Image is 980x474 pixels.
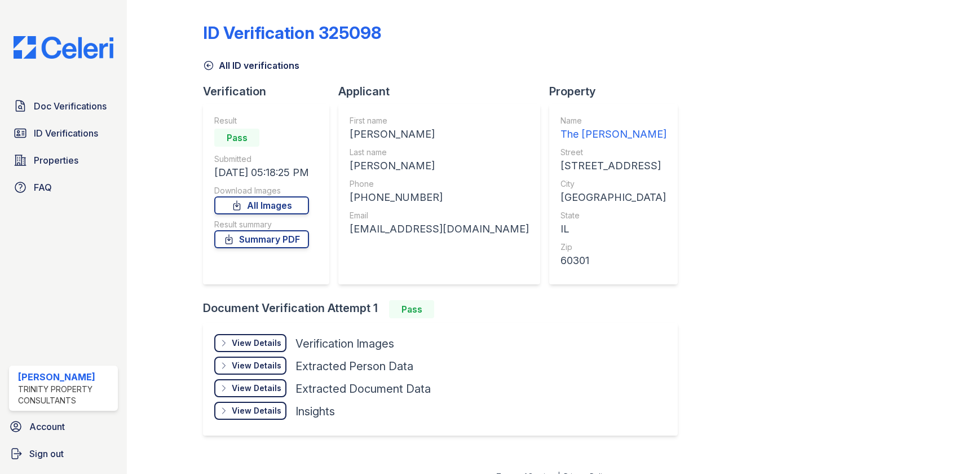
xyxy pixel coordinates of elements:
div: View Details [232,383,281,394]
div: Extracted Person Data [295,358,413,374]
div: ID Verification 325098 [203,23,381,43]
div: [DATE] 05:18:25 PM [214,165,309,181]
div: [PERSON_NAME] [350,158,529,174]
div: Last name [350,147,529,158]
div: Property [549,84,687,99]
div: Submitted [214,153,309,165]
div: First name [350,115,529,126]
span: Account [29,420,65,433]
div: [STREET_ADDRESS] [560,158,666,174]
a: Name The [PERSON_NAME] [560,115,666,142]
div: [PERSON_NAME] [18,370,113,384]
div: Phone [350,178,529,190]
div: View Details [232,405,281,416]
span: FAQ [34,181,52,194]
div: The [PERSON_NAME] [560,126,666,142]
a: All ID verifications [203,59,299,72]
div: Document Verification Attempt 1 [203,300,687,318]
a: Doc Verifications [9,95,118,117]
div: View Details [232,360,281,371]
a: Account [5,415,122,438]
div: [PERSON_NAME] [350,126,529,142]
div: Trinity Property Consultants [18,384,113,406]
span: Sign out [29,447,64,460]
a: Sign out [5,442,122,465]
div: Download Images [214,185,309,196]
span: Doc Verifications [34,99,107,113]
a: All Images [214,196,309,214]
span: Properties [34,153,78,167]
div: Extracted Document Data [295,381,431,397]
div: State [560,210,666,221]
div: [GEOGRAPHIC_DATA] [560,190,666,205]
div: 60301 [560,253,666,269]
div: City [560,178,666,190]
div: Email [350,210,529,221]
div: View Details [232,337,281,349]
div: Zip [560,242,666,253]
div: Name [560,115,666,126]
div: Result summary [214,219,309,230]
div: Applicant [338,84,549,99]
div: [PHONE_NUMBER] [350,190,529,205]
a: Summary PDF [214,230,309,248]
div: Insights [295,403,335,419]
img: CE_Logo_Blue-a8612792a0a2168367f1c8372b55b34899dd931a85d93a1a3d3e32e68fde9ad4.png [5,36,122,59]
span: ID Verifications [34,126,98,140]
div: Pass [389,300,434,318]
div: Verification [203,84,338,99]
a: Properties [9,149,118,172]
a: ID Verifications [9,122,118,144]
div: Pass [214,129,259,147]
div: Verification Images [295,336,394,352]
div: Street [560,147,666,158]
div: Result [214,115,309,126]
a: FAQ [9,176,118,199]
div: IL [560,221,666,237]
div: [EMAIL_ADDRESS][DOMAIN_NAME] [350,221,529,237]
